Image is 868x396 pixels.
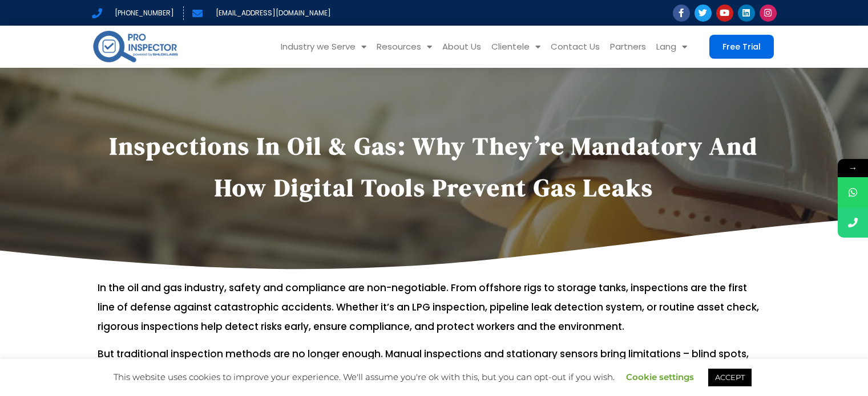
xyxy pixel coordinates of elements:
[626,371,694,382] a: Cookie settings
[372,26,437,68] a: Resources
[213,6,331,20] span: [EMAIL_ADDRESS][DOMAIN_NAME]
[98,125,771,208] h1: Inspections in Oil & Gas: Why They’re Mandatory and How Digital Tools Prevent Gas Leaks
[197,26,692,68] nav: Menu
[98,278,761,336] p: In the oil and gas industry, safety and compliance are non-negotiable. From offshore rigs to stor...
[605,26,651,68] a: Partners
[709,35,774,59] a: Free Trial
[276,26,372,68] a: Industry we Serve
[708,369,752,386] a: ACCEPT
[838,159,868,177] span: →
[722,43,761,51] span: Free Trial
[92,28,179,64] img: pro-inspector-logo
[192,6,331,20] a: [EMAIL_ADDRESS][DOMAIN_NAME]
[486,26,546,68] a: Clientele
[546,26,605,68] a: Contact Us
[112,6,174,20] span: [PHONE_NUMBER]
[437,26,486,68] a: About Us
[651,26,692,68] a: Lang
[114,371,754,382] span: This website uses cookies to improve your experience. We'll assume you're ok with this, but you c...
